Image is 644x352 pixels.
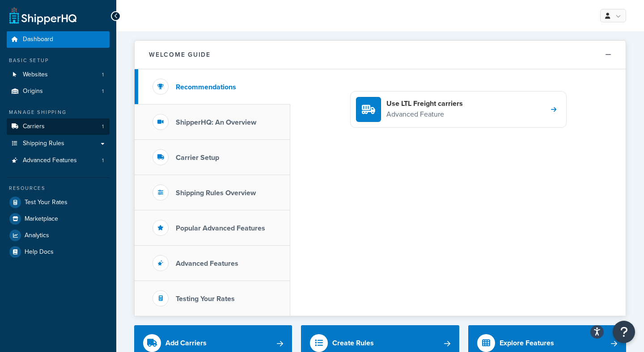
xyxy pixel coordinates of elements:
[176,118,256,126] h3: ShipperHQ: An Overview
[7,67,110,83] a: Websites1
[7,83,110,100] li: Origins
[7,135,110,152] a: Shipping Rules
[7,118,110,135] a: Carriers1
[102,157,104,164] span: 1
[176,224,265,232] h3: Popular Advanced Features
[386,109,463,120] p: Advanced Feature
[149,51,211,58] h2: Welcome Guide
[332,337,374,349] div: Create Rules
[7,57,110,64] div: Basic Setup
[102,88,104,95] span: 1
[23,36,53,43] span: Dashboard
[23,88,43,95] span: Origins
[25,199,68,206] span: Test Your Rates
[25,248,54,256] span: Help Docs
[386,99,463,109] h4: Use LTL Freight carriers
[7,244,110,260] a: Help Docs
[7,194,110,210] a: Test Your Rates
[7,67,110,83] li: Websites
[23,71,48,79] span: Websites
[7,227,110,243] a: Analytics
[7,152,110,169] li: Advanced Features
[23,157,77,164] span: Advanced Features
[500,337,554,349] div: Explore Features
[176,154,219,162] h3: Carrier Setup
[25,215,58,223] span: Marketplace
[7,118,110,135] li: Carriers
[135,41,626,69] button: Welcome Guide
[7,184,110,192] div: Resources
[176,295,235,303] h3: Testing Your Rates
[7,31,110,48] a: Dashboard
[23,140,64,147] span: Shipping Rules
[176,260,238,268] h3: Advanced Features
[7,83,110,100] a: Origins1
[165,337,207,349] div: Add Carriers
[23,123,45,130] span: Carriers
[102,123,104,130] span: 1
[176,189,256,197] h3: Shipping Rules Overview
[7,211,110,227] a: Marketplace
[613,321,635,343] button: Open Resource Center
[7,152,110,169] a: Advanced Features1
[102,71,104,79] span: 1
[25,232,49,239] span: Analytics
[7,109,110,116] div: Manage Shipping
[176,83,236,91] h3: Recommendations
